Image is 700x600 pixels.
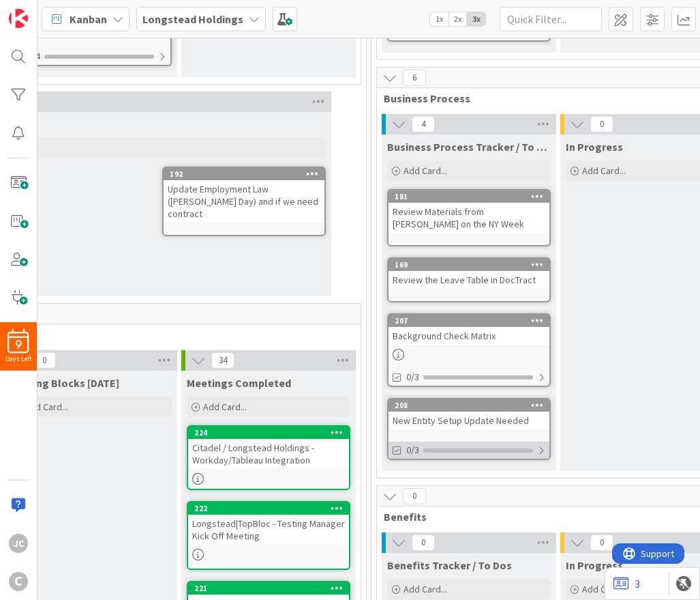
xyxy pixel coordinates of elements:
div: 208New Entity Setup Update Needed [389,399,549,429]
span: In Progress [566,140,623,154]
span: Kanban [70,11,107,27]
div: JC [9,534,28,553]
div: 169 [395,260,549,270]
span: Add Card... [404,165,447,177]
span: Add Card... [582,583,626,595]
img: Visit kanbanzone.com [9,9,28,28]
span: 6 [403,70,426,86]
div: Background Check Matrix [389,327,549,345]
span: 9 [15,340,22,349]
div: 222Longstead|TopBloc - Testing Manager Kick Off Meeting [188,502,349,545]
span: In Progress [566,558,623,572]
div: 222 [194,504,349,513]
span: 2x [448,12,467,26]
div: 207 [389,315,549,327]
span: Business Process Tracker / To Dos [387,140,551,154]
div: 224 [188,427,349,439]
div: Review the Leave Table in DocTract [389,271,549,289]
div: 169Review the Leave Table in DocTract [389,259,549,289]
div: 207 [395,316,549,326]
span: 0 [403,488,426,504]
div: 221 [188,582,349,595]
div: 224 [194,428,349,438]
span: 1x [430,12,448,26]
span: 4 [412,116,435,132]
div: 181Review Materials from [PERSON_NAME] on the NY Week [389,190,549,233]
b: Longstead Holdings [142,12,243,26]
span: 0 [412,534,435,551]
div: 181 [395,192,549,201]
div: Update Employment Law ([PERSON_NAME] Day) and if we need contract [164,180,324,223]
div: 224Citadel / Longstead Holdings - Workday/Tableau Integration [188,427,349,469]
span: Add Card... [25,401,68,413]
span: 3x [467,12,485,26]
div: 192Update Employment Law ([PERSON_NAME] Day) and if we need contract [164,168,324,223]
span: 34 [211,352,234,369]
div: C [9,572,28,591]
span: 0 [590,116,613,132]
div: 221 [194,584,349,593]
span: 0/3 [406,370,419,384]
a: 3 [613,575,640,592]
span: Meetings Completed [187,376,291,390]
span: 0 [590,534,613,551]
div: 192 [170,169,324,179]
div: 208 [395,401,549,410]
div: Longstead|TopBloc - Testing Manager Kick Off Meeting [188,515,349,545]
div: Review Materials from [PERSON_NAME] on the NY Week [389,203,549,233]
input: Quick Filter... [500,7,602,31]
span: Meeting Blocks Tomorrow [8,376,119,390]
div: Citadel / Longstead Holdings - Workday/Tableau Integration [188,439,349,469]
div: 181 [389,190,549,203]
span: 0/3 [406,443,419,457]
div: 207Background Check Matrix [389,315,549,345]
span: Support [29,2,62,18]
div: 192 [164,168,324,180]
div: 208 [389,399,549,412]
span: Add Card... [203,401,247,413]
div: New Entity Setup Update Needed [389,412,549,429]
span: 0 [33,352,56,369]
div: 169 [389,259,549,271]
div: 222 [188,502,349,515]
span: Add Card... [404,583,447,595]
span: Add Card... [582,165,626,177]
span: Benefits Tracker / To Dos [387,558,512,572]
